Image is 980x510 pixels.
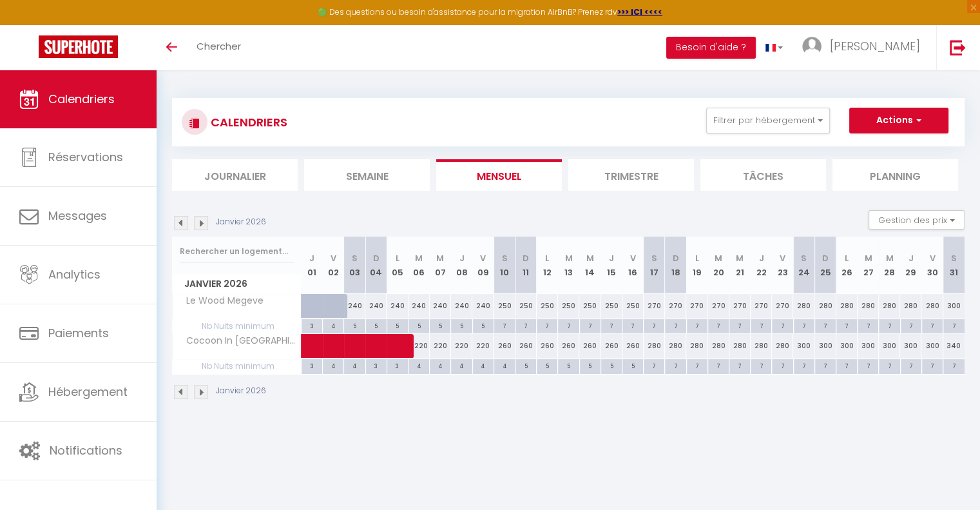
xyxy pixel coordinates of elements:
abbr: V [331,252,336,264]
span: Le Wood Megeve [175,294,267,308]
th: 15 [600,237,622,294]
p: Janvier 2026 [216,216,266,228]
div: 300 [793,334,814,358]
div: 7 [772,359,793,371]
div: 5 [580,359,600,371]
p: Janvier 2026 [216,385,266,397]
span: Notifications [50,442,122,458]
li: Trimestre [568,159,694,191]
span: Nb Nuits minimum [173,359,301,373]
div: 280 [836,294,858,318]
span: Calendriers [48,91,115,107]
div: 270 [707,294,729,318]
th: 06 [408,237,430,294]
abbr: S [352,252,358,264]
div: 240 [451,294,472,318]
a: Chercher [187,25,251,70]
div: 250 [600,294,622,318]
div: 280 [921,294,943,318]
div: 3 [302,319,322,331]
div: 280 [879,294,900,318]
th: 29 [900,237,921,294]
div: 7 [858,359,878,371]
div: 260 [515,334,537,358]
abbr: V [780,252,785,264]
abbr: M [565,252,573,264]
th: 02 [323,237,344,294]
div: 280 [793,294,814,318]
div: 7 [901,359,921,371]
div: 5 [537,359,557,371]
span: Messages [48,208,107,224]
abbr: S [951,252,957,264]
div: 7 [879,319,899,331]
th: 16 [622,237,644,294]
div: 7 [537,319,557,331]
a: ... [PERSON_NAME] [793,25,936,70]
th: 25 [814,237,836,294]
abbr: J [758,252,764,264]
th: 04 [365,237,387,294]
div: 7 [687,319,707,331]
div: 260 [494,334,515,358]
div: 7 [943,359,965,371]
abbr: D [822,252,829,264]
div: 4 [408,359,429,371]
abbr: D [373,252,380,264]
div: 7 [622,319,643,331]
abbr: J [908,252,914,264]
div: 3 [387,359,408,371]
th: 30 [921,237,943,294]
div: 7 [751,319,771,331]
div: 7 [879,359,899,371]
span: Cocoon In [GEOGRAPHIC_DATA] [175,334,303,348]
div: 7 [729,319,750,331]
span: Hébergement [48,384,128,400]
div: 300 [943,294,965,318]
button: Actions [849,108,948,133]
img: ... [802,37,821,56]
div: 300 [836,334,858,358]
div: 7 [687,359,707,371]
div: 280 [686,334,707,358]
abbr: M [715,252,722,264]
abbr: D [673,252,679,264]
th: 11 [515,237,537,294]
div: 5 [601,359,622,371]
div: 260 [622,334,644,358]
div: 260 [600,334,622,358]
div: 4 [344,359,365,371]
img: Super Booking [39,35,118,58]
div: 5 [451,319,472,331]
div: 7 [836,359,857,371]
abbr: L [545,252,549,264]
div: 270 [665,294,686,318]
div: 7 [922,319,943,331]
div: 7 [708,359,729,371]
div: 240 [430,294,451,318]
img: logout [950,39,966,55]
div: 250 [537,294,558,318]
button: Besoin d'aide ? [666,37,756,59]
div: 7 [815,319,836,331]
th: 09 [472,237,494,294]
div: 7 [794,319,814,331]
div: 4 [473,359,494,371]
div: 250 [622,294,644,318]
li: Tâches [700,159,826,191]
div: 4 [451,359,472,371]
th: 27 [858,237,879,294]
div: 7 [515,319,536,331]
abbr: J [609,252,614,264]
div: 7 [751,359,771,371]
div: 300 [879,334,900,358]
div: 240 [472,294,494,318]
div: 7 [580,319,600,331]
li: Mensuel [436,159,562,191]
th: 21 [729,237,751,294]
li: Semaine [304,159,430,191]
abbr: D [523,252,529,264]
th: 31 [943,237,965,294]
div: 260 [579,334,600,358]
div: 250 [558,294,579,318]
